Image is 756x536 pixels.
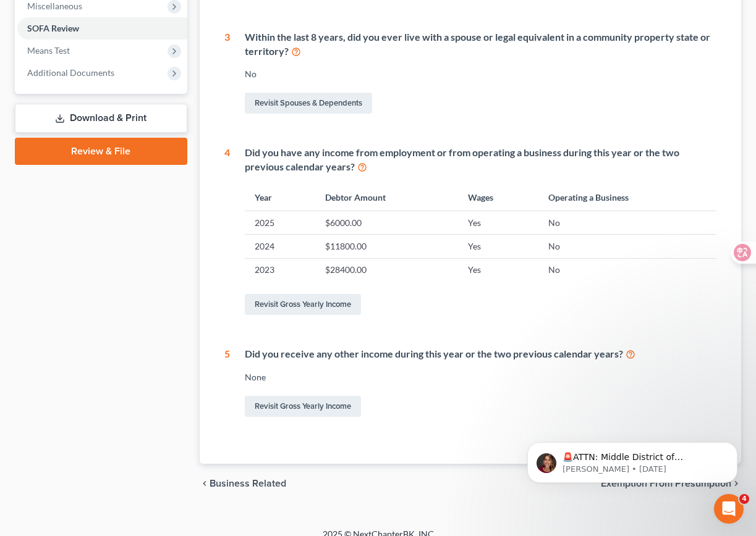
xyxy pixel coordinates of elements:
a: Download & Print [15,104,187,133]
div: None [245,371,716,383]
td: $6000.00 [315,211,458,234]
td: $28400.00 [315,258,458,282]
div: No [245,68,716,80]
div: 4 [224,146,230,317]
td: 2023 [245,258,315,282]
a: Revisit Gross Yearly Income [245,294,361,315]
td: Yes [458,211,538,234]
i: chevron_left [200,479,210,488]
span: Means Test [27,45,70,56]
span: 4 [739,494,749,504]
a: SOFA Review [17,17,187,40]
th: Wages [458,184,538,211]
th: Debtor Amount [315,184,458,211]
span: Miscellaneous [27,1,82,11]
td: No [538,235,716,258]
td: $11800.00 [315,235,458,258]
a: Review & File [15,138,187,165]
td: No [538,211,716,234]
td: Yes [458,235,538,258]
a: Revisit Gross Yearly Income [245,396,361,417]
td: Yes [458,258,538,282]
td: No [538,258,716,282]
th: Operating a Business [538,184,716,211]
div: 3 [224,30,230,117]
th: Year [245,184,315,211]
td: 2025 [245,211,315,234]
iframe: Intercom live chat [714,494,744,524]
div: Did you receive any other income during this year or the two previous calendar years? [245,347,716,361]
a: Revisit Spouses & Dependents [245,93,372,114]
span: Business Related [210,479,286,488]
span: SOFA Review [27,23,79,33]
div: Did you have any income from employment or from operating a business during this year or the two ... [245,146,716,174]
span: Additional Documents [27,67,114,78]
div: Within the last 8 years, did you ever live with a spouse or legal equivalent in a community prope... [245,30,716,59]
button: chevron_left Business Related [200,479,286,488]
iframe: Intercom notifications message [509,416,756,503]
td: 2024 [245,235,315,258]
div: 5 [224,347,230,419]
